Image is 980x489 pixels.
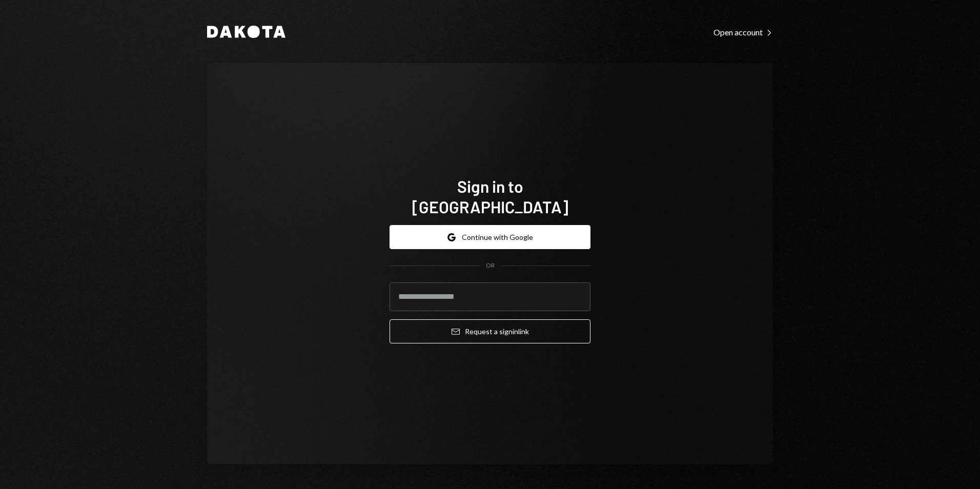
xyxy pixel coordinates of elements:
[713,26,773,37] a: Open account
[486,261,495,270] div: OR
[390,176,590,217] h1: Sign in to [GEOGRAPHIC_DATA]
[390,319,590,343] button: Request a signinlink
[390,225,590,249] button: Continue with Google
[713,27,773,37] div: Open account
